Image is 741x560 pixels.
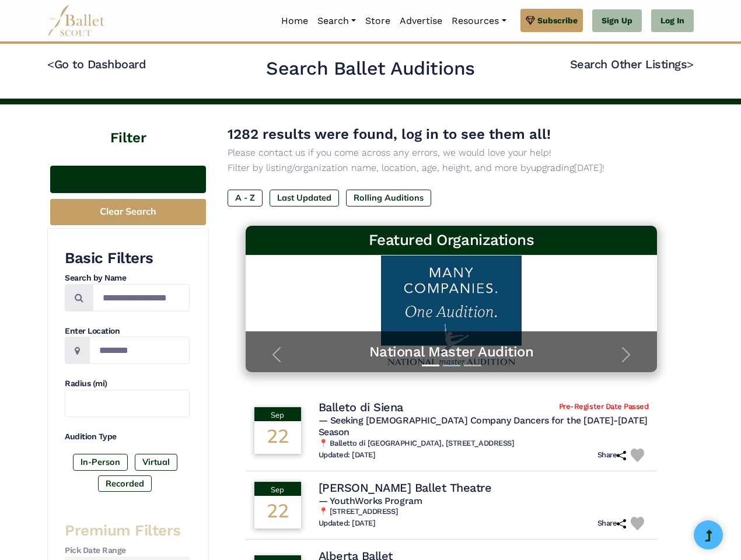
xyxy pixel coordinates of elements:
[65,249,190,268] h3: Basic Filters
[65,272,190,284] h4: Search by Name
[50,199,206,225] button: Clear Search
[270,190,339,206] label: Last Updated
[526,14,535,27] img: gem.svg
[395,9,447,33] a: Advertise
[50,166,206,193] button: Search
[319,495,422,506] span: — YouthWorks Program
[266,57,475,81] h2: Search Ballet Auditions
[255,230,648,250] h3: Featured Organizations
[65,545,190,556] h4: Pick Date Range
[89,337,190,364] input: Location
[464,359,481,372] button: Slide 3
[65,378,190,390] h4: Radius (mi)
[228,190,263,206] label: A - Z
[228,126,551,142] span: 1282 results were found, log in to see them all!
[254,407,301,421] div: Sep
[319,450,376,460] h6: Updated: [DATE]
[47,57,146,71] a: <Go to Dashboard
[254,496,301,528] div: 22
[447,9,511,33] a: Resources
[65,325,190,337] h4: Enter Location
[313,9,361,33] a: Search
[592,9,642,33] a: Sign Up
[319,480,492,495] h4: [PERSON_NAME] Ballet Theatre
[47,104,209,148] h4: Filter
[254,421,301,454] div: 22
[531,162,574,173] a: upgrading
[228,160,675,176] p: Filter by listing/organization name, location, age, height, and more by [DATE]!
[361,9,395,33] a: Store
[98,475,152,492] label: Recorded
[257,343,646,361] a: National Master Audition
[687,57,694,71] code: >
[570,57,694,71] a: Search Other Listings>
[254,482,301,496] div: Sep
[277,9,313,33] a: Home
[597,450,627,460] h6: Share
[65,431,190,443] h4: Audition Type
[651,9,694,33] a: Log In
[422,359,439,372] button: Slide 1
[319,507,649,517] h6: 📍 [STREET_ADDRESS]
[537,14,578,27] span: Subscribe
[319,519,376,528] h6: Updated: [DATE]
[346,190,431,206] label: Rolling Auditions
[47,57,54,71] code: <
[319,415,648,438] span: — Seeking [DEMOGRAPHIC_DATA] Company Dancers for the [DATE]-[DATE] Season
[597,519,627,528] h6: Share
[520,9,583,32] a: Subscribe
[319,400,403,415] h4: Balleto di Siena
[559,402,648,412] span: Pre-Register Date Passed
[319,439,649,449] h6: 📍 Balletto di [GEOGRAPHIC_DATA], [STREET_ADDRESS]
[135,454,177,470] label: Virtual
[228,145,675,160] p: Please contact us if you come across any errors, we would love your help!
[93,284,190,311] input: Search by names...
[65,521,190,541] h3: Premium Filters
[73,454,128,470] label: In-Person
[443,359,460,372] button: Slide 2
